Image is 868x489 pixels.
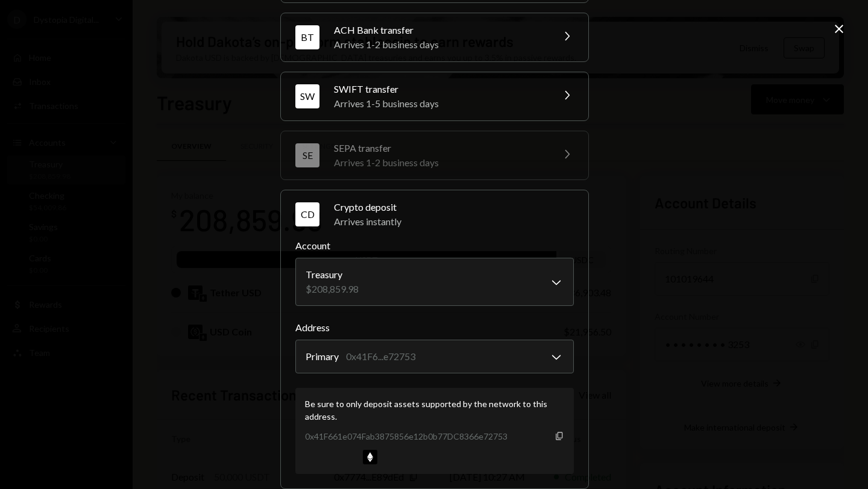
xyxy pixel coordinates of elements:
div: 0x41F6...e72753 [346,349,415,364]
div: CD [295,202,319,226]
div: Be sure to only deposit assets supported by the network to this address. [305,397,564,423]
div: Crypto deposit [334,200,574,214]
button: CDCrypto depositArrives instantly [281,190,588,238]
button: SESEPA transferArrives 1-2 business days [281,131,588,179]
div: SEPA transfer [334,141,545,155]
div: Arrives 1-5 business days [334,96,545,111]
label: Account [295,238,574,253]
div: SW [295,84,319,108]
img: polygon-mainnet [401,450,416,464]
label: Address [295,320,574,335]
img: ethereum-mainnet [363,450,377,464]
div: 0x41F661e074Fab3875856e12b0b77DC8366e72753 [305,430,508,443]
img: avalanche-mainnet [344,450,358,464]
div: SE [295,143,319,167]
div: SWIFT transfer [334,82,545,96]
div: Arrives 1-2 business days [334,155,545,170]
button: Account [295,258,574,306]
div: BT [295,25,319,49]
div: ACH Bank transfer [334,23,545,37]
div: Arrives instantly [334,214,574,229]
img: base-mainnet [305,450,319,464]
div: Arrives 1-2 business days [334,37,545,52]
button: Address [295,340,574,373]
img: optimism-mainnet [382,450,397,464]
img: arbitrum-mainnet [324,450,339,464]
div: CDCrypto depositArrives instantly [295,238,574,474]
button: BTACH Bank transferArrives 1-2 business days [281,13,588,61]
button: SWSWIFT transferArrives 1-5 business days [281,72,588,120]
